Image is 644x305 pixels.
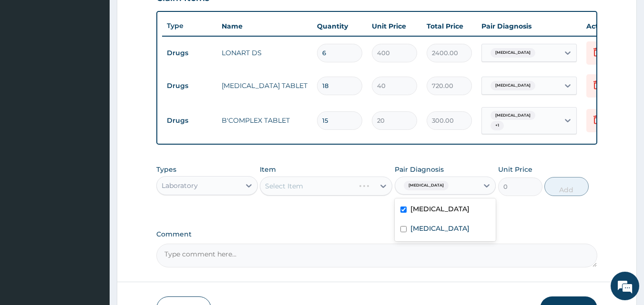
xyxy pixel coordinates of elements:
span: We're online! [55,92,132,188]
label: [MEDICAL_DATA] [410,204,470,214]
th: Pair Diagnosis [477,17,582,36]
label: Unit Price [498,165,532,174]
td: Drugs [162,77,217,95]
td: B'COMPLEX TABLET [217,111,312,130]
th: Total Price [422,17,477,36]
textarea: Type your message and hit 'Enter' [5,204,182,237]
span: [MEDICAL_DATA] [491,111,535,120]
img: d_794563401_company_1708531726252_794563401 [18,48,39,71]
th: Unit Price [367,17,422,36]
div: Laboratory [162,181,198,190]
td: LONART DS [217,43,312,62]
span: [MEDICAL_DATA] [491,48,535,58]
div: Chat with us now [50,53,160,66]
th: Name [217,17,312,36]
span: [MEDICAL_DATA] [491,81,535,90]
span: + 1 [491,121,504,130]
label: Pair Diagnosis [395,165,444,174]
span: [MEDICAL_DATA] [404,181,449,190]
label: Types [156,166,176,174]
td: Drugs [162,44,217,62]
th: Quantity [312,17,367,36]
td: Drugs [162,112,217,129]
label: Comment [156,230,598,238]
button: Add [544,177,589,196]
label: Item [260,165,276,174]
label: [MEDICAL_DATA] [410,224,470,233]
td: [MEDICAL_DATA] TABLET [217,76,312,95]
th: Actions [582,17,629,36]
th: Type [162,17,217,35]
div: Minimize live chat window [156,5,179,28]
